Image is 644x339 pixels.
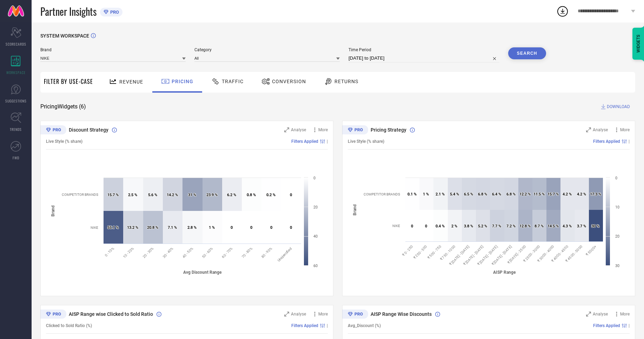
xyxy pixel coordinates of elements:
[188,193,196,197] text: 31 %
[371,311,432,317] span: AISP Range Wise Discounts
[492,192,501,197] text: 6.4 %
[593,323,620,328] span: Filters Applied
[423,192,429,197] text: 1 %
[535,224,544,228] text: 8.7 %
[327,139,328,144] span: |
[348,54,499,62] input: Select time period
[209,225,215,230] text: 1 %
[168,225,177,230] text: 7.1 %
[615,176,617,180] text: 0
[464,192,473,197] text: 6.5 %
[563,192,572,197] text: 4.2 %
[231,225,233,230] text: 0
[206,193,218,197] text: 23.9 %
[506,244,526,264] text: ₹ [DATE] - 2500
[284,312,289,317] svg: Zoom
[6,41,26,47] span: SCORECARDS
[407,192,417,197] text: 0.1 %
[436,224,445,228] text: 0.4 %
[478,224,487,228] text: 5.2 %
[522,244,540,262] text: ₹ 2500 - 3000
[62,193,98,197] text: COMPETITOR BRANDS
[463,244,484,266] text: ₹ [DATE] - [DATE]
[533,192,545,197] text: 11.5 %
[342,310,368,320] div: Premium
[590,192,601,197] text: 17.3 %
[221,246,233,259] text: 60 - 70%
[426,244,442,260] text: ₹ 500 - 750
[342,125,368,136] div: Premium
[10,127,22,132] span: TRENDS
[313,234,318,239] text: 40
[577,224,586,228] text: 3.7 %
[107,225,119,230] text: 55.1 %
[194,47,340,52] span: Category
[261,246,273,259] text: 80 - 90%
[519,192,531,197] text: 12.2 %
[364,192,400,196] text: COMPETITOR BRANDS
[591,224,599,228] text: 30 %
[40,103,86,110] span: Pricing Widgets ( 6 )
[313,205,318,210] text: 20
[5,98,27,104] span: SUGGESTIONS
[91,226,98,230] text: NIKE
[40,4,97,19] span: Partner Insights
[477,244,498,266] text: ₹ [DATE] - [DATE]
[266,193,275,197] text: 0.2 %
[40,33,89,39] span: SYSTEM WORKSPACE
[620,312,630,317] span: More
[119,79,143,85] span: Revenue
[313,264,318,268] text: 60
[318,312,328,317] span: More
[537,244,555,262] text: ₹ 3000 - 4000
[122,246,135,259] text: 10 - 20%
[629,323,630,328] span: |
[172,79,193,84] span: Pricing
[46,139,82,144] span: Live Style (% share)
[615,234,619,239] text: 20
[519,224,531,228] text: 12.8 %
[348,323,381,328] span: Avg_Discount (%)
[128,193,137,197] text: 2.5 %
[181,246,194,259] text: 40 - 50%
[586,127,591,132] svg: Zoom
[222,79,244,84] span: Traffic
[551,244,569,262] text: ₹ 4000 - 4500
[334,79,358,84] span: Returns
[478,192,487,197] text: 6.8 %
[40,47,186,52] span: Brand
[449,244,470,266] text: ₹ [DATE] - [DATE]
[607,103,630,110] span: DOWNLOAD
[291,312,306,317] span: Analyse
[270,225,272,230] text: 0
[401,244,414,257] text: ₹ 0 - 250
[352,204,357,215] tspan: Brand
[327,323,328,328] span: |
[629,139,630,144] span: |
[247,193,256,197] text: 0.8 %
[371,127,406,133] span: Pricing Strategy
[290,193,292,197] text: 0
[6,70,26,75] span: WORKSPACE
[272,79,306,84] span: Conversion
[585,244,597,257] text: ₹ 5000+
[183,270,222,275] tspan: Avg Discount Range
[201,246,214,259] text: 50 - 60%
[51,205,55,216] tspan: Brand
[577,192,586,197] text: 4.2 %
[620,127,630,132] span: More
[556,5,569,18] div: Open download list
[291,139,318,144] span: Filters Applied
[392,224,400,228] text: NIKE
[439,244,456,261] text: ₹ 750 - 1000
[142,246,154,259] text: 20 - 30%
[290,225,292,230] text: 0
[40,310,66,320] div: Premium
[104,246,115,257] text: 0 - 10%
[615,264,619,268] text: 30
[508,47,546,59] button: Search
[451,224,457,228] text: 2 %
[250,225,252,230] text: 0
[284,127,289,132] svg: Zoom
[492,224,501,228] text: 7.7 %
